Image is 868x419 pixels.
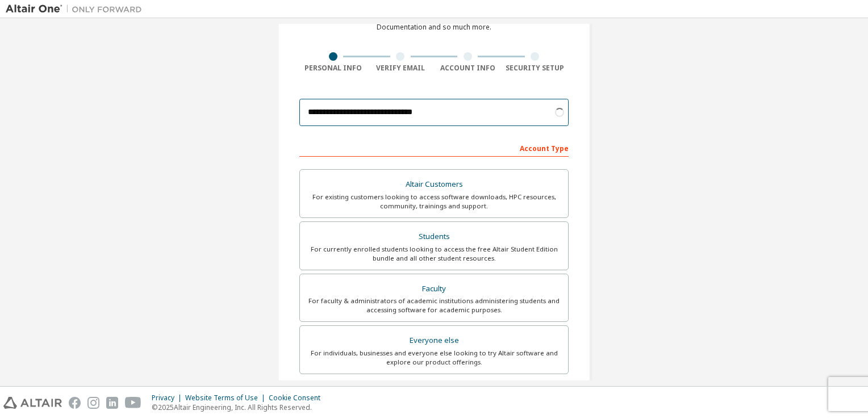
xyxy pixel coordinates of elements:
div: Altair Customers [307,177,561,192]
div: Privacy [152,393,185,403]
div: Website Terms of Use [185,393,269,403]
div: Verify Email [367,64,435,73]
div: For individuals, businesses and everyone else looking to try Altair software and explore our prod... [307,349,561,367]
img: Altair One [6,3,148,15]
div: Account Info [434,64,502,73]
p: © 2025 Altair Engineering, Inc. All Rights Reserved. [152,403,327,412]
div: For existing customers looking to access software downloads, HPC resources, community, trainings ... [307,192,561,211]
div: Account Type [299,139,569,157]
div: Everyone else [307,333,561,349]
div: For faculty & administrators of academic institutions administering students and accessing softwa... [307,296,561,315]
div: Students [307,229,561,245]
div: Cookie Consent [269,393,327,403]
img: facebook.svg [69,397,81,409]
div: Faculty [307,281,561,297]
img: youtube.svg [125,397,141,409]
div: Personal Info [299,64,367,73]
div: For currently enrolled students looking to access the free Altair Student Edition bundle and all ... [307,245,561,263]
div: Security Setup [502,64,569,73]
img: altair_logo.svg [3,397,62,409]
img: instagram.svg [87,397,99,409]
img: linkedin.svg [106,397,118,409]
